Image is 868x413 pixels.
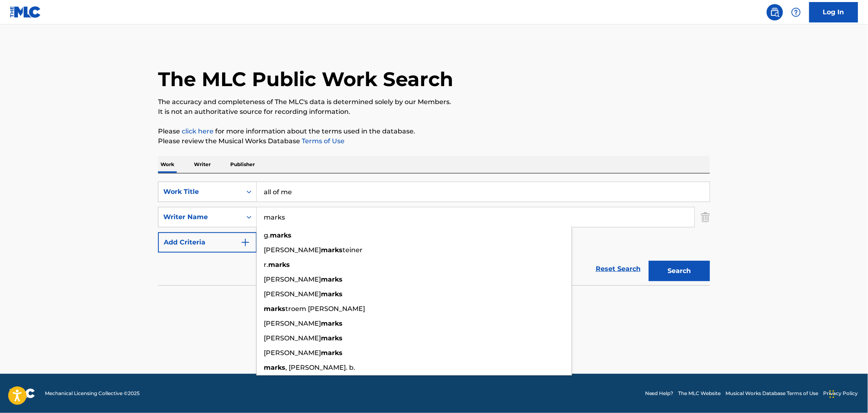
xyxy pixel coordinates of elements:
img: MLC Logo [10,6,41,18]
img: 9d2ae6d4665cec9f34b9.svg [240,238,250,247]
strong: marks [321,290,343,298]
form: Search Form [158,182,710,285]
a: The MLC Website [679,390,721,397]
p: Please review the Musical Works Database [158,136,710,146]
div: Help [788,4,804,20]
strong: marks [321,334,343,342]
div: Writer Name [163,212,237,222]
img: logo [10,389,35,398]
h1: The MLC Public Work Search [158,67,453,91]
p: Work [158,156,177,173]
a: Need Help? [645,390,674,397]
span: Mechanical Licensing Collective © 2025 [45,390,140,397]
span: teiner [343,246,363,254]
a: Privacy Policy [823,390,858,397]
strong: marks [264,364,285,371]
div: Work Title [163,187,237,197]
img: help [791,7,801,17]
button: Search [649,261,710,281]
strong: marks [270,231,292,239]
img: Delete Criterion [701,207,710,227]
p: It is not an authoritative source for recording information. [158,107,710,117]
span: g. [264,231,270,239]
strong: marks [321,275,343,283]
a: Public Search [767,4,783,20]
span: r. [264,261,268,269]
a: Terms of Use [300,137,345,145]
button: Add Criteria [158,232,257,253]
p: The accuracy and completeness of The MLC's data is determined solely by our Members. [158,97,710,107]
p: Please for more information about the terms used in the database. [158,127,710,136]
strong: marks [268,261,290,269]
a: click here [182,127,214,135]
span: , [PERSON_NAME]. b. [285,364,355,371]
span: [PERSON_NAME] [264,320,321,327]
span: troem [PERSON_NAME] [285,305,365,313]
a: Reset Search [592,260,645,278]
span: [PERSON_NAME] [264,246,321,254]
strong: marks [321,349,343,357]
img: search [770,7,780,17]
span: [PERSON_NAME] [264,349,321,357]
span: [PERSON_NAME] [264,290,321,298]
iframe: Chat Widget [827,374,868,413]
a: Log In [809,2,858,22]
strong: marks [264,305,285,313]
a: Musical Works Database Terms of Use [726,390,819,397]
strong: marks [321,246,343,254]
p: Writer [191,156,213,173]
span: [PERSON_NAME] [264,275,321,283]
div: Drag [830,382,835,406]
p: Publisher [228,156,257,173]
span: [PERSON_NAME] [264,334,321,342]
strong: marks [321,320,343,327]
